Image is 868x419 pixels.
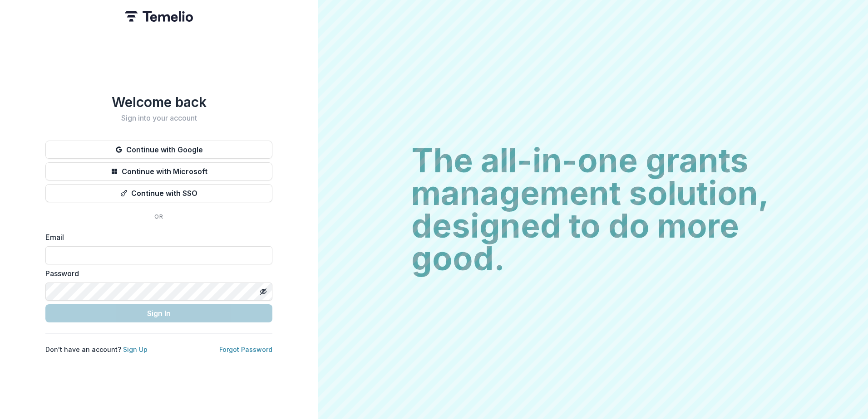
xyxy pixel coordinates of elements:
button: Continue with Microsoft [45,162,272,180]
a: Forgot Password [219,346,272,353]
button: Toggle password visibility [256,284,271,299]
h1: Welcome back [45,94,272,110]
button: Sign In [45,304,272,322]
p: Don't have an account? [45,345,148,354]
h2: Sign into your account [45,114,272,122]
label: Email [45,232,267,243]
img: Temelio [125,11,193,22]
button: Continue with SSO [45,184,272,202]
label: Password [45,268,267,279]
button: Continue with Google [45,141,272,159]
a: Sign Up [123,346,148,353]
